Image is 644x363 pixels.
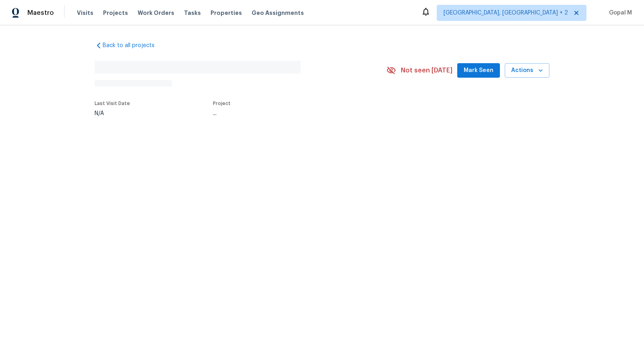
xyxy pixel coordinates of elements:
button: Mark Seen [457,63,500,78]
span: Mark Seen [464,66,493,76]
span: Maestro [27,9,54,17]
span: Actions [511,66,543,76]
span: Project [213,101,231,106]
span: Properties [211,9,242,17]
a: Back to all projects [95,41,172,49]
span: Work Orders [138,9,174,17]
span: Gopal M [606,9,632,17]
span: Tasks [184,10,201,16]
div: ... [213,111,367,116]
div: N/A [95,111,130,116]
span: [GEOGRAPHIC_DATA], [GEOGRAPHIC_DATA] + 2 [444,9,568,17]
span: Projects [103,9,128,17]
button: Actions [505,63,549,78]
span: Not seen [DATE] [401,66,452,74]
span: Geo Assignments [252,9,304,17]
span: Last Visit Date [95,101,130,106]
span: Visits [77,9,93,17]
